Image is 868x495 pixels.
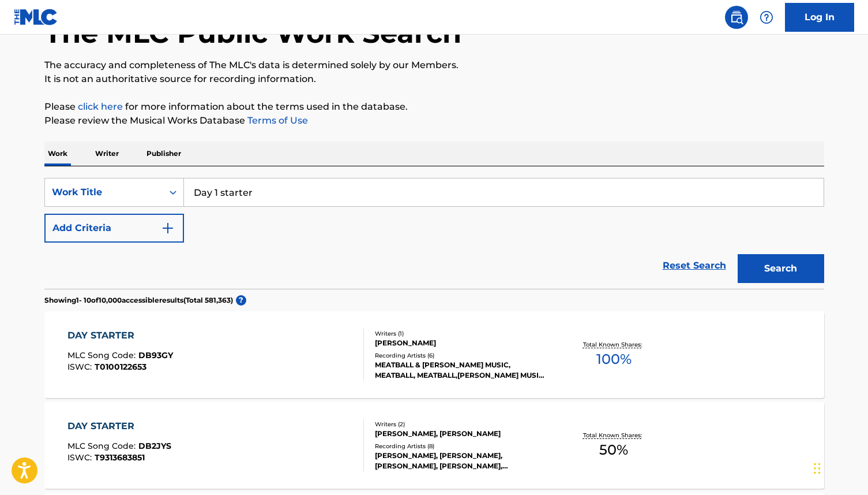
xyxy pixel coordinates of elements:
[814,451,821,486] div: Drag
[95,362,146,372] span: T0100122653
[138,350,173,360] span: DB93GY
[14,9,58,25] img: MLC Logo
[44,214,184,243] button: Add Criteria
[44,295,233,306] p: Showing 1 - 10 of 10,000 accessible results (Total 581,363 )
[161,221,175,235] img: 9d2ae6d4665cec9f34b9.svg
[725,6,748,29] a: Public Search
[730,10,743,24] img: search
[44,114,824,128] p: Please review the Musical Works Database
[755,6,778,29] div: Help
[657,253,732,278] a: Reset Search
[143,142,185,166] p: Publisher
[67,329,173,343] div: DAY STARTER
[583,340,645,349] p: Total Known Shares:
[44,178,824,289] form: Search Form
[44,100,824,114] p: Please for more information about the terms used in the database.
[596,349,632,370] span: 100 %
[67,441,138,451] span: MLC Song Code :
[67,350,138,360] span: MLC Song Code :
[599,440,628,460] span: 50 %
[44,311,824,398] a: DAY STARTERMLC Song Code:DB93GYISWC:T0100122653Writers (1)[PERSON_NAME]Recording Artists (6)MEATB...
[375,338,549,348] div: [PERSON_NAME]
[78,101,123,112] a: click here
[95,452,145,463] span: T9313683851
[375,329,549,338] div: Writers ( 1 )
[375,451,549,471] div: [PERSON_NAME], [PERSON_NAME], [PERSON_NAME], [PERSON_NAME], [PERSON_NAME], [PERSON_NAME], [PERSON...
[236,295,246,306] span: ?
[44,58,824,72] p: The accuracy and completeness of The MLC's data is determined solely by our Members.
[810,440,868,495] iframe: Chat Widget
[44,72,824,86] p: It is not an authoritative source for recording information.
[760,10,773,24] img: help
[44,402,824,489] a: DAY STARTERMLC Song Code:DB2JYSISWC:T9313683851Writers (2)[PERSON_NAME], [PERSON_NAME]Recording A...
[138,441,171,451] span: DB2JYS
[67,419,171,433] div: DAY STARTER
[785,3,854,32] a: Log In
[375,442,549,451] div: Recording Artists ( 8 )
[92,142,122,166] p: Writer
[245,115,308,126] a: Terms of Use
[44,142,71,166] p: Work
[67,362,95,372] span: ISWC :
[375,429,549,439] div: [PERSON_NAME], [PERSON_NAME]
[375,360,549,381] div: MEATBALL & [PERSON_NAME] MUSIC, MEATBALL, MEATBALL,[PERSON_NAME] MUSIC, MEATBALL|[PERSON_NAME] MU...
[583,431,645,440] p: Total Known Shares:
[375,351,549,360] div: Recording Artists ( 6 )
[738,254,824,283] button: Search
[52,185,156,199] div: Work Title
[67,452,95,463] span: ISWC :
[375,420,549,429] div: Writers ( 2 )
